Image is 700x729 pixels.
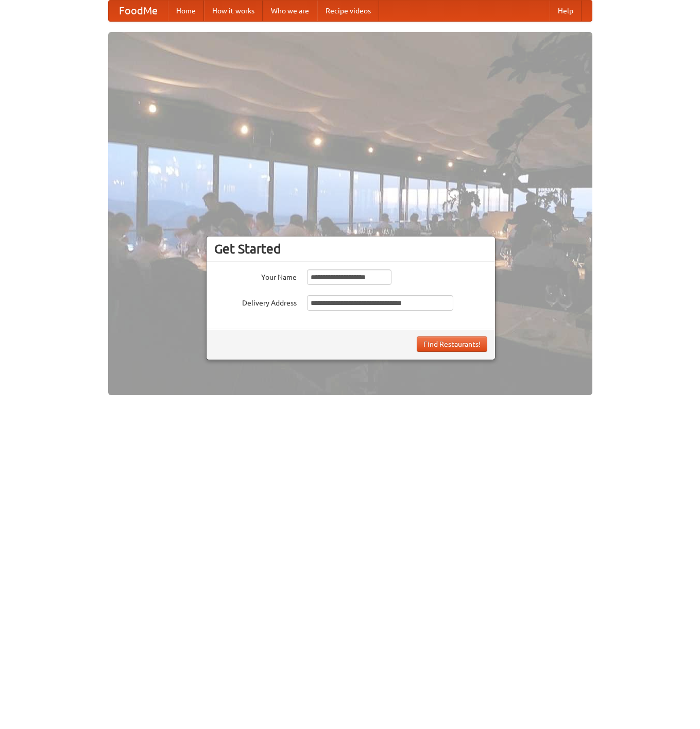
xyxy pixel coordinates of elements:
label: Delivery Address [214,295,297,308]
a: How it works [204,1,263,21]
a: Home [168,1,204,21]
a: Recipe videos [317,1,379,21]
button: Find Restaurants! [417,336,487,352]
label: Your Name [214,269,297,282]
h3: Get Started [214,241,487,257]
a: Who we are [263,1,317,21]
a: FoodMe [109,1,168,21]
a: Help [550,1,582,21]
